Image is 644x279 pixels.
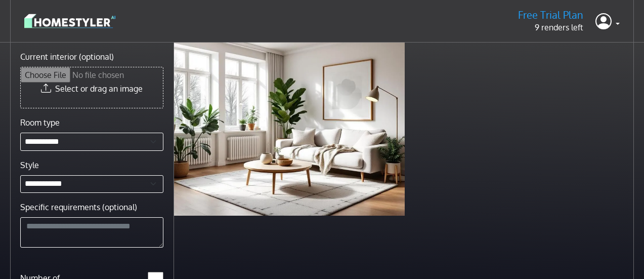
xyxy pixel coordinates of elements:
[20,201,137,213] label: Specific requirements (optional)
[518,21,583,33] p: 9 renders left
[20,159,39,171] label: Style
[518,9,583,21] h5: Free Trial Plan
[20,51,114,63] label: Current interior (optional)
[20,116,60,129] label: Room type
[24,12,115,30] img: logo-3de290ba35641baa71223ecac5eacb59cb85b4c7fdf211dc9aaecaaee71ea2f8.svg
